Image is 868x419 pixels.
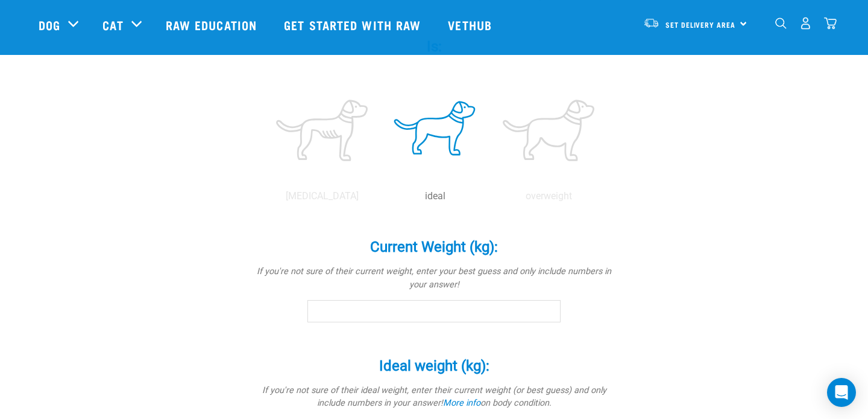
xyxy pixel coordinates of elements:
[253,355,615,377] label: Ideal weight (kg):
[665,22,735,27] span: Set Delivery Area
[775,18,787,29] img: home-icon-1@2x.png
[827,378,856,407] div: Open Intercom Messenger
[253,236,615,258] label: Current Weight (kg):
[643,18,659,28] img: van-moving.png
[272,1,436,49] a: Get started with Raw
[253,384,615,410] p: If you're not sure of their ideal weight, enter their current weight (or best guess) and only inc...
[436,1,507,49] a: Vethub
[381,189,489,203] p: ideal
[443,398,480,408] a: More info
[799,17,812,30] img: user.png
[39,16,60,34] a: Dog
[824,17,837,30] img: home-icon@2x.png
[154,1,272,49] a: Raw Education
[102,16,123,34] a: Cat
[253,265,615,291] p: If you're not sure of their current weight, enter your best guess and only include numbers in you...
[494,189,603,203] p: overweight
[268,189,376,203] p: [MEDICAL_DATA]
